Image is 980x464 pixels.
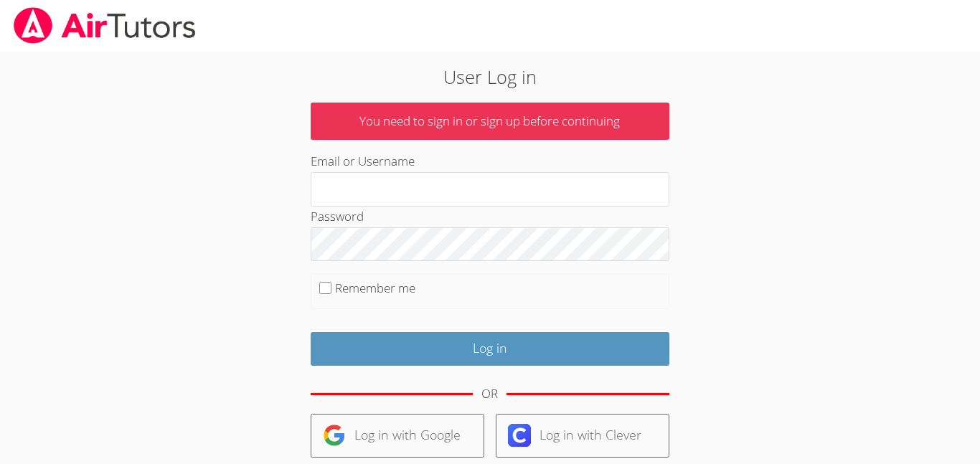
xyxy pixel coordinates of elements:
[311,103,669,141] p: You need to sign in or sign up before continuing
[225,63,755,90] h2: User Log in
[335,280,415,296] label: Remember me
[481,384,498,404] div: OR
[311,332,669,366] input: Log in
[496,414,669,458] a: Log in with Clever
[12,7,197,44] img: airtutors_banner-c4298cdbf04f3fff15de1276eac7730deb9818008684d7c2e4769d2f7ddbe033.png
[323,424,346,447] img: google-logo-50288ca7cdecda66e5e0955fdab243c47b7ad437acaf1139b6f446037453330a.svg
[311,208,364,224] label: Password
[311,153,415,169] label: Email or Username
[311,414,484,458] a: Log in with Google
[508,424,531,447] img: clever-logo-6eab21bc6e7a338710f1a6ff85c0baf02591cd810cc4098c63d3a4b26e2feb20.svg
